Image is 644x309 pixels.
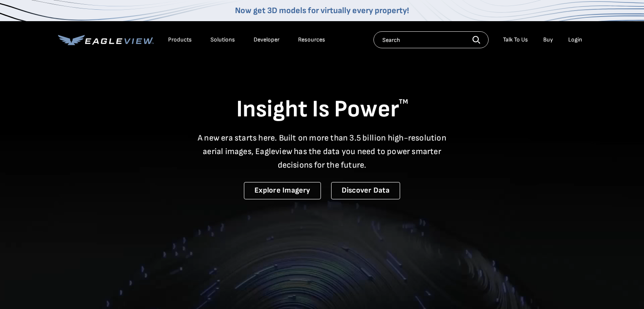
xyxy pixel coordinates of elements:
div: Login [568,36,582,44]
div: Solutions [210,36,235,44]
div: Products [168,36,192,44]
input: Search [373,31,489,48]
sup: TM [399,98,408,106]
a: Buy [543,36,553,44]
a: Explore Imagery [244,182,321,199]
a: Now get 3D models for virtually every property! [235,6,409,16]
div: Resources [298,36,325,44]
p: A new era starts here. Built on more than 3.5 billion high-resolution aerial images, Eagleview ha... [193,131,452,172]
a: Developer [254,36,279,44]
h1: Insight Is Power [58,95,586,124]
div: Talk To Us [503,36,528,44]
a: Discover Data [331,182,400,199]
